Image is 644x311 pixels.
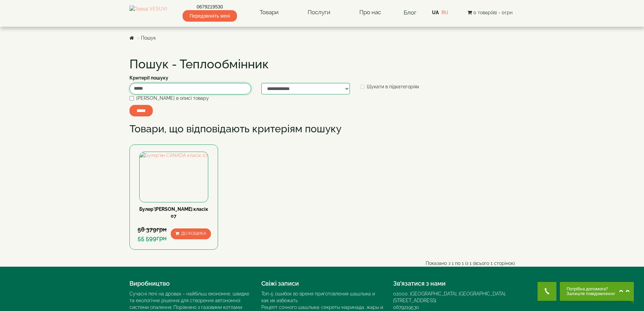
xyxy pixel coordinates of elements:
[473,10,512,15] span: 0 товар(ів) - 0грн
[171,228,211,239] button: До кошика
[560,282,634,301] button: Chat button
[442,10,448,15] a: RU
[137,234,168,243] div: 55 599грн
[567,287,616,291] span: Потрібна допомога?
[404,9,416,16] a: Блог
[301,5,337,20] a: Послуги
[322,260,520,267] div: Показано з 1 по 1 із 1 (всього 1 сторінок)
[141,35,156,41] a: Пошук
[129,5,167,20] img: Завод VESUVI
[140,152,208,159] img: Булер'ян CANADA класік 07
[360,83,419,90] label: Шукати в підкатегоріях
[137,225,168,234] div: 58 379грн
[129,95,209,102] label: [PERSON_NAME] в описі товару
[393,280,515,287] h4: Зв’язатися з нами
[181,231,206,236] span: До кошика
[129,58,515,71] h1: Пошук - Теплообмінник
[538,282,556,301] button: Get Call button
[129,74,168,81] label: Критерії пошуку
[253,5,285,20] a: Товари
[393,290,515,304] div: 02000, [GEOGRAPHIC_DATA], [GEOGRAPHIC_DATA]. [STREET_ADDRESS]
[353,5,388,20] a: Про нас
[139,206,208,219] a: Булер'[PERSON_NAME] класік 07
[129,123,515,134] h2: Товари, що відповідають критеріям пошуку
[183,10,237,22] span: Передзвоніть мені
[567,291,616,296] span: Залиште повідомлення
[432,10,439,15] a: UA
[129,96,134,101] input: [PERSON_NAME] в описі товару
[261,291,375,303] a: Топ-5 ошибок во время приготовления шашлыка и как их избежать
[129,280,251,287] h4: Виробництво
[261,280,383,287] h4: Свіжі записи
[466,9,515,16] button: 0 товар(ів) - 0грн
[393,305,419,310] a: 0679219530
[360,85,364,89] input: Шукати в підкатегоріях
[183,3,237,10] a: 0679219530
